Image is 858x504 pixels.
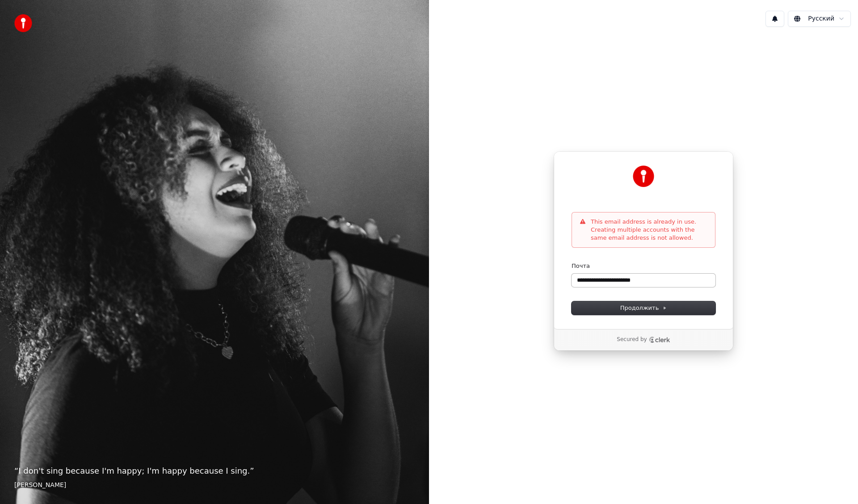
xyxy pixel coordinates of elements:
p: This email address is already in use. Creating multiple accounts with the same email address is n... [591,218,708,242]
p: Secured by [617,336,647,343]
img: youka [14,14,32,32]
label: Почта [572,262,590,270]
img: Youka [633,166,654,187]
a: Clerk logo [649,337,670,343]
span: Продолжить [620,304,667,312]
footer: [PERSON_NAME] [14,481,415,490]
button: Продолжить [572,301,715,315]
p: “ I don't sing because I'm happy; I'm happy because I sing. ” [14,465,415,477]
